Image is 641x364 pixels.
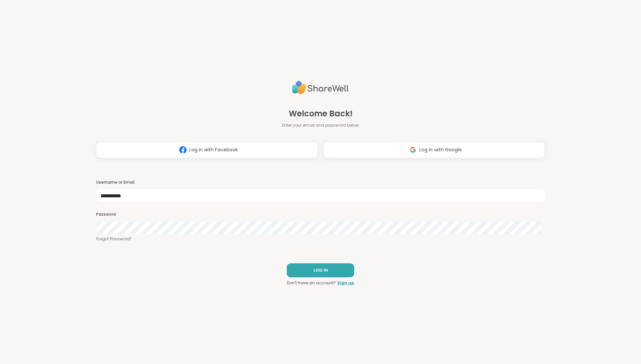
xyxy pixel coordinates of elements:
[96,236,545,242] a: Forgot Password?
[287,263,354,277] button: LOG IN
[337,280,354,286] a: Sign up
[189,146,238,153] span: Log in with Facebook
[289,108,353,120] span: Welcome Back!
[292,78,349,97] img: ShareWell Logo
[313,267,328,273] span: LOG IN
[419,146,462,153] span: Log in with Google
[96,212,545,217] h3: Password
[96,142,318,158] button: Log in with Facebook
[96,180,545,185] h3: Username or Email
[287,280,336,286] span: Don't have an account?
[177,144,189,156] img: ShareWell Logomark
[323,142,545,158] button: Log in with Google
[407,144,419,156] img: ShareWell Logomark
[282,122,359,128] span: Enter your email and password below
